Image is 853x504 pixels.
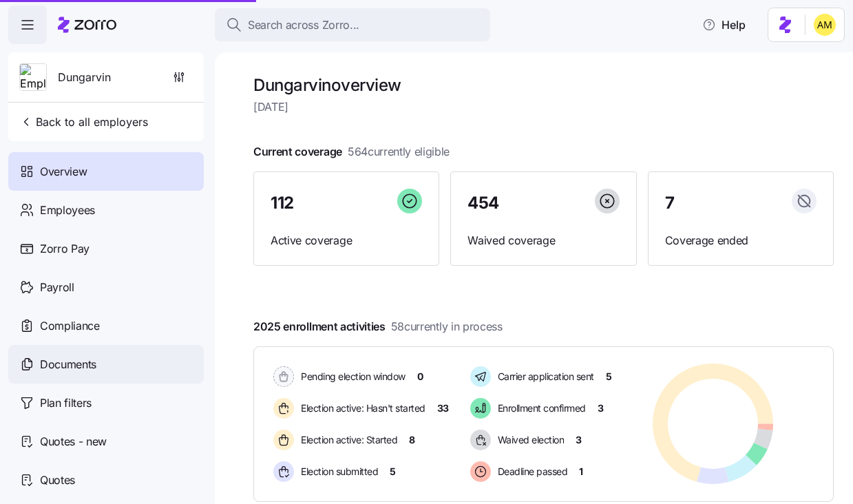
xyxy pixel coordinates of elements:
span: Plan filters [40,395,92,412]
span: Election active: Hasn't started [297,401,425,415]
span: Carrier application sent [494,370,594,384]
span: 0 [417,370,423,384]
span: 112 [271,195,294,211]
button: Help [691,11,757,39]
span: Back to all employers [19,114,148,130]
span: Deadline passed [494,465,568,479]
span: 33 [437,401,449,415]
a: Compliance [8,306,204,345]
a: Zorro Pay [8,229,204,268]
span: 58 currently in process [391,318,503,335]
span: Help [702,17,746,33]
a: Employees [8,191,204,229]
span: 7 [665,195,675,211]
span: Pending election window [297,370,406,384]
span: Coverage ended [665,232,817,249]
button: Search across Zorro... [215,8,490,41]
span: Quotes [40,472,75,489]
span: 5 [390,465,396,479]
a: Quotes - new [8,422,204,461]
span: 564 currently eligible [348,143,450,160]
span: 8 [409,433,415,447]
span: Quotes - new [40,433,107,450]
a: Quotes [8,461,204,499]
span: Waived coverage [467,232,619,249]
span: Waived election [494,433,565,447]
span: Compliance [40,317,100,335]
span: Dungarvin [58,69,111,86]
span: [DATE] [253,98,834,116]
span: Search across Zorro... [248,17,359,34]
a: Overview [8,152,204,191]
button: Back to all employers [14,108,154,136]
span: 5 [606,370,612,384]
span: Enrollment confirmed [494,401,586,415]
h1: Dungarvin overview [253,74,834,96]
span: 3 [576,433,582,447]
span: 2025 enrollment activities [253,318,503,335]
span: Payroll [40,279,74,296]
span: 1 [579,465,583,479]
a: Payroll [8,268,204,306]
a: Documents [8,345,204,384]
span: Overview [40,163,87,180]
span: Election submitted [297,465,378,479]
img: Employer logo [20,64,46,92]
span: 454 [467,195,499,211]
span: Employees [40,202,95,219]
span: Active coverage [271,232,422,249]
span: Election active: Started [297,433,397,447]
span: Zorro Pay [40,240,89,258]
span: 3 [598,401,604,415]
img: dfaaf2f2725e97d5ef9e82b99e83f4d7 [814,14,836,36]
span: Current coverage [253,143,450,160]
span: Documents [40,356,96,373]
a: Plan filters [8,384,204,422]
